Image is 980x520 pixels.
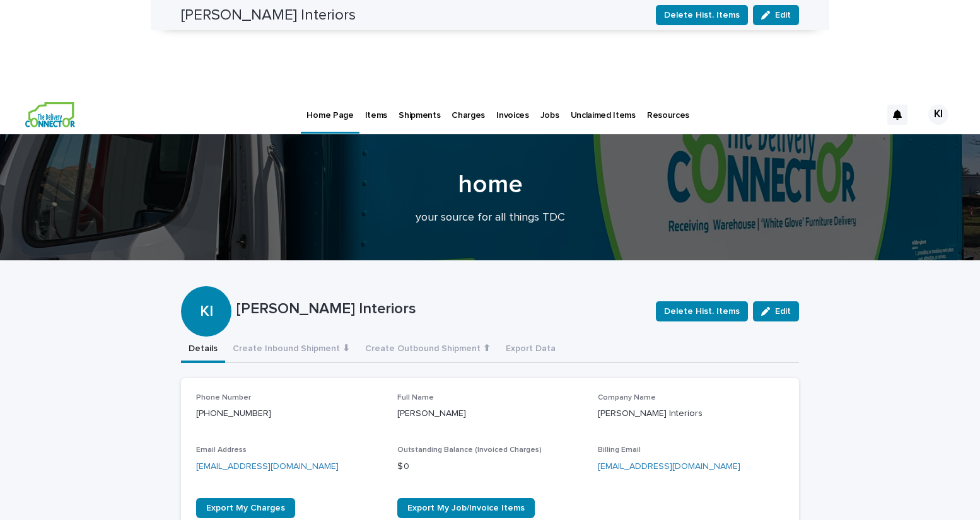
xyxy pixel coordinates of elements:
[656,301,748,321] button: Delete Hist. Items
[598,394,656,402] span: Company Name
[358,337,498,363] button: Create Outbound Shipment ⬆
[196,409,271,418] a: [PHONE_NUMBER]
[365,95,387,121] p: Items
[498,337,563,363] button: Export Data
[397,394,434,402] span: Full Name
[301,95,359,132] a: Home Page
[496,95,529,121] p: Invoices
[598,407,784,420] p: [PERSON_NAME] Interiors
[236,300,646,318] p: [PERSON_NAME] Interiors
[181,252,231,321] div: KI
[565,95,641,134] a: Unclaimed Items
[491,95,535,134] a: Invoices
[540,95,559,121] p: Jobs
[775,307,791,316] span: Edit
[753,301,799,321] button: Edit
[25,102,75,127] img: aCWQmA6OSGG0Kwt8cj3c
[393,95,446,134] a: Shipments
[397,407,583,420] p: [PERSON_NAME]
[206,504,285,512] span: Export My Charges
[196,462,339,471] a: [EMAIL_ADDRESS][DOMAIN_NAME]
[306,95,353,121] p: Home Page
[181,337,225,363] button: Details
[359,95,393,134] a: Items
[571,95,636,121] p: Unclaimed Items
[598,462,740,471] a: [EMAIL_ADDRESS][DOMAIN_NAME]
[664,305,740,318] span: Delete Hist. Items
[928,105,948,125] div: KI
[535,95,565,134] a: Jobs
[641,95,695,134] a: Resources
[196,394,251,402] span: Phone Number
[647,95,689,121] p: Resources
[446,95,491,134] a: Charges
[238,211,742,225] p: your source for all things TDC
[407,504,525,512] span: Export My Job/Invoice Items
[397,446,542,454] span: Outstanding Balance (Invoiced Charges)
[225,337,358,363] button: Create Inbound Shipment ⬇
[399,95,440,121] p: Shipments
[397,498,535,518] a: Export My Job/Invoice Items
[598,446,641,454] span: Billing Email
[452,95,485,121] p: Charges
[181,170,799,200] h1: home
[196,498,295,518] a: Export My Charges
[196,446,247,454] span: Email Address
[397,460,583,473] p: $ 0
